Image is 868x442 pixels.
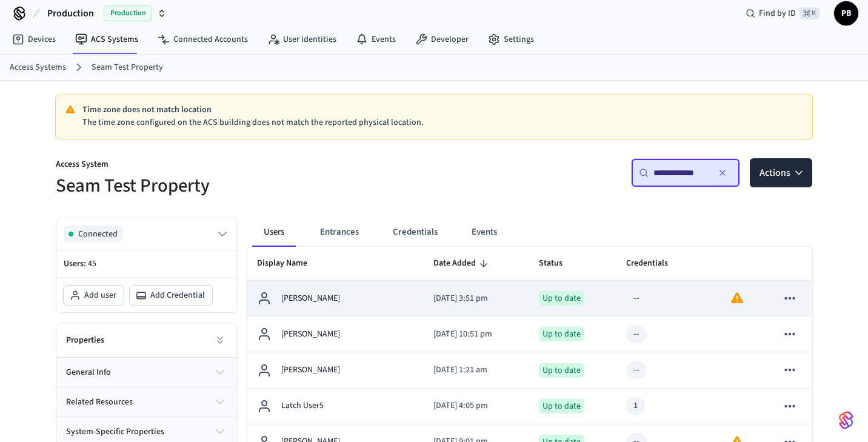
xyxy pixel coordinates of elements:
[56,358,237,387] button: general info
[64,258,230,270] p: Users:
[78,228,118,240] span: Connected
[82,104,803,116] p: Time zone does not match location
[433,328,519,341] p: [DATE] 10:51 pm
[281,292,340,305] p: [PERSON_NAME]
[150,289,205,301] span: Add Credential
[88,258,96,270] span: 45
[82,116,803,129] p: The time zone configured on the ACS building does not match the reported physical location.
[539,254,578,273] span: Status
[65,28,148,50] a: ACS Systems
[66,334,104,346] h2: Properties
[10,61,66,74] a: Access Systems
[281,328,340,341] p: [PERSON_NAME]
[433,400,519,412] p: [DATE] 4:05 pm
[736,2,829,24] div: Find by ID⌘ K
[252,218,296,247] button: Users
[626,254,684,273] span: Credentials
[383,218,447,247] button: Credentials
[257,254,323,273] span: Display Name
[633,364,639,377] div: --
[281,400,324,412] p: Latch User5
[346,28,406,50] a: Events
[834,1,858,25] button: PB
[633,400,638,412] div: 1
[633,292,639,305] div: --
[835,2,857,24] span: PB
[281,364,340,377] p: [PERSON_NAME]
[478,28,544,50] a: Settings
[310,218,369,247] button: Entrances
[56,173,427,198] h5: Seam Test Property
[539,327,584,341] div: Up to date
[433,292,519,305] p: [DATE] 3:51 pm
[130,286,212,305] button: Add Credential
[47,6,94,21] span: Production
[104,5,152,21] span: Production
[66,366,111,379] span: general info
[539,363,584,378] div: Up to date
[539,399,584,414] div: Up to date
[66,426,164,438] span: system-specific properties
[433,364,519,377] p: [DATE] 1:21 am
[148,28,258,50] a: Connected Accounts
[64,226,230,243] button: Connected
[839,410,853,430] img: SeamLogoGradient.69752ec5.svg
[92,61,163,74] a: Seam Test Property
[64,286,124,305] button: Add user
[759,7,796,19] span: Find by ID
[84,289,116,301] span: Add user
[433,254,492,273] span: Date Added
[56,387,237,417] button: related resources
[539,291,584,306] div: Up to date
[56,158,427,173] p: Access System
[462,218,507,247] button: Events
[750,158,812,187] button: Actions
[633,328,639,341] div: --
[800,7,820,19] span: ⌘ K
[66,396,133,409] span: related resources
[406,28,478,50] a: Developer
[2,28,65,50] a: Devices
[258,28,346,50] a: User Identities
